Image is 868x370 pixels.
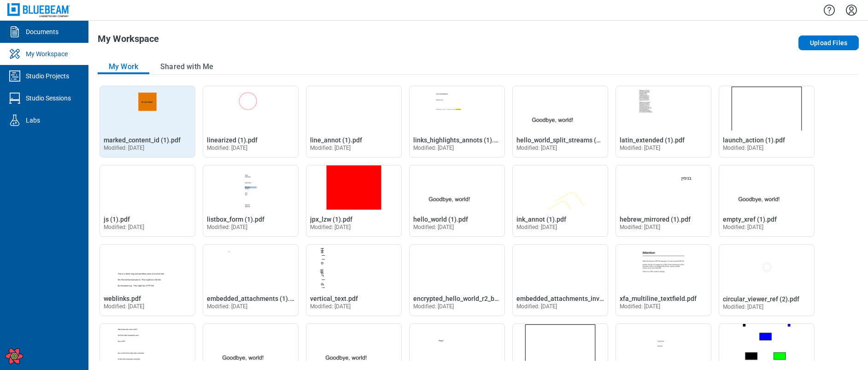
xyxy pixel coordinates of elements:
span: Modified: [DATE] [413,224,454,230]
span: Modified: [DATE] [207,224,248,230]
div: Documents [26,27,59,36]
div: Open line_annot (1).pdf in Editor [306,86,402,158]
button: Upload Files [798,35,859,50]
div: My Workspace [26,49,68,59]
span: Modified: [DATE] [516,303,557,310]
span: vertical_text.pdf [310,295,358,302]
svg: circular_viewer_ref (2).pdf [759,259,774,274]
div: Open latin_extended (1).pdf in Editor [616,86,711,158]
div: Studio Projects [26,71,69,81]
span: Modified: [DATE] [104,303,145,310]
div: Studio Sessions [26,94,71,103]
span: js (1).pdf [104,216,130,223]
div: Open xfa_multiline_textfield.pdf in Editor [616,244,711,316]
span: Modified: [DATE] [310,303,351,310]
span: Modified: [DATE] [723,304,764,310]
img: xfa_multiline_textfield.pdf [616,245,711,289]
span: weblinks.pdf [104,295,141,302]
div: Open embedded_attachments (1).pdf in Editor [203,244,299,316]
span: Modified: [DATE] [620,224,661,230]
img: marked_content_id (1).pdf [100,86,195,130]
img: weblinks.pdf [100,245,195,289]
span: hebrew_mirrored (1).pdf [620,216,691,223]
img: hello_world_split_streams (1).pdf [513,86,608,130]
div: Open weblinks.pdf in Editor [100,244,195,316]
div: Open linearized (1).pdf in Editor [203,86,299,158]
span: embedded_attachments_invalid_data (2).pdf [516,295,648,302]
span: Modified: [DATE] [413,145,454,151]
span: embedded_attachments (1).pdf [207,295,299,302]
span: jpx_lzw (1).pdf [310,216,352,223]
img: launch_action (1).pdf [719,86,814,130]
span: Modified: [DATE] [723,145,764,151]
span: Modified: [DATE] [620,145,661,151]
img: empty_xref (1).pdf [719,165,814,210]
div: Open hello_world_split_streams (1).pdf in Editor [512,86,608,158]
span: encrypted_hello_world_r2_bad_okey (1).pdf [413,295,540,302]
img: combobox_form (2).pdf [616,324,711,368]
span: Modified: [DATE] [413,303,454,310]
span: circular_viewer_ref (2).pdf [723,295,799,303]
img: zero_length_stream.pdf [203,324,298,368]
img: embedded_attachments_invalid_data (2).pdf [513,245,608,289]
img: embedded_attachments (1).pdf [203,245,298,289]
img: js (1).pdf [100,165,195,210]
span: Modified: [DATE] [620,303,661,310]
span: Modified: [DATE] [310,145,351,151]
img: line_annot (1).pdf [306,86,401,130]
img: encrypted_hello_world_r2_bad_okey (1).pdf [410,245,504,289]
img: viewer_ref.pdf [410,324,504,368]
div: Labs [26,116,40,125]
div: Open hello_world (1).pdf in Editor [409,165,505,237]
span: listbox_form (1).pdf [207,216,264,223]
span: Modified: [DATE] [723,224,764,230]
span: linearized (1).pdf [207,136,258,144]
span: Modified: [DATE] [104,145,145,151]
div: Open ink_annot (1).pdf in Editor [512,165,608,237]
span: Modified: [DATE] [104,224,145,230]
span: launch_action (1).pdf [723,136,785,144]
svg: Studio Projects [7,69,22,83]
div: Open listbox_form (1).pdf in Editor [203,165,299,237]
img: Bluebeam, Inc. [7,3,70,17]
img: weblinks_across_lines.pdf [100,324,195,368]
span: links_highlights_annots (1).pdf [413,136,504,144]
div: Open js (1).pdf in Editor [100,165,195,237]
span: latin_extended (1).pdf [620,136,685,144]
span: line_annot (1).pdf [310,136,362,144]
button: Settings [844,2,859,18]
svg: Studio Sessions [7,91,22,106]
span: marked_content_id (1).pdf [104,136,181,144]
div: Open links_highlights_annots (1).pdf in Editor [409,86,505,158]
div: Open marked_content_id (1).pdf in Editor [100,86,195,158]
img: latin_extended (1).pdf [616,86,711,130]
span: xfa_multiline_textfield.pdf [620,295,697,302]
span: Modified: [DATE] [207,303,248,310]
img: uri_action.pdf [513,324,608,368]
div: Open launch_action (1).pdf in Editor [719,86,815,158]
div: Open empty_xref (1).pdf in Editor [719,165,815,237]
span: Modified: [DATE] [207,145,248,151]
img: vertical_text.pdf [306,245,401,289]
div: Open embedded_attachments_invalid_data (2).pdf in Editor [512,244,608,316]
div: Open vertical_text.pdf in Editor [306,244,402,316]
span: Modified: [DATE] [516,224,557,230]
img: hello_world (1).pdf [410,165,504,210]
span: empty_xref (1).pdf [723,216,777,223]
button: Open React Query Devtools [5,347,23,365]
img: listbox_form (1).pdf [203,165,298,210]
img: two_signatures.pdf [719,324,814,368]
span: Modified: [DATE] [310,224,351,230]
div: Open jpx_lzw (1).pdf in Editor [306,165,402,237]
h1: My Workspace [98,34,159,48]
img: jpx_lzw (1).pdf [306,165,401,210]
img: use_outlines.pdf [306,324,401,368]
svg: Documents [7,24,22,39]
div: circular_viewer_ref (2).pdf [719,244,815,316]
span: ink_annot (1).pdf [516,216,566,223]
svg: My Workspace [7,47,22,61]
button: My Work [98,59,149,74]
span: hello_world (1).pdf [413,216,468,223]
img: links_highlights_annots (1).pdf [410,86,504,130]
img: hebrew_mirrored (1).pdf [616,165,711,210]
